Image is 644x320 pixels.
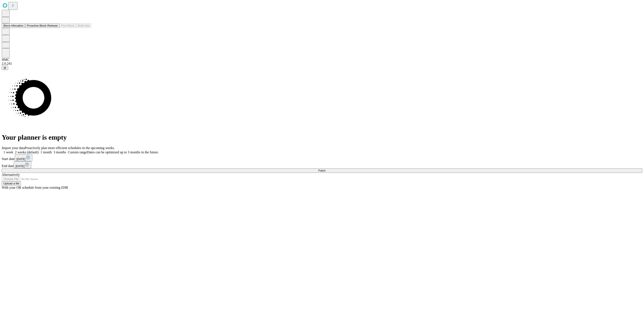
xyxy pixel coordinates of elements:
[60,23,76,28] button: Flex Block
[2,133,642,141] h1: Your planner is empty
[2,23,25,28] button: Block Allocation
[2,62,642,66] div: 2.0.241
[76,23,91,28] button: Multi Site
[68,150,87,154] span: Custom range
[2,168,642,173] button: Fetch
[2,146,25,150] span: Import your data
[3,66,6,69] span: @
[15,150,39,154] span: 2 weeks (default)
[40,150,52,154] span: 1 month
[54,150,66,154] span: 3 months
[16,157,25,161] span: [DATE]
[2,154,642,161] div: Start date
[87,150,159,154] span: Dates can be optimized up to 3 months in the future.
[14,161,31,168] button: [DATE]
[15,154,32,161] button: [DATE]
[2,186,68,189] span: With your OR schedule from your existing EHR
[2,173,20,176] span: Alternatively
[318,169,325,172] span: Fetch
[3,150,13,154] span: 1 week
[15,164,24,168] span: [DATE]
[25,146,115,150] span: Proactively plan more efficient schedules in the upcoming weeks.
[25,23,59,28] button: Proactive Block Release
[2,66,8,70] button: @
[2,58,642,62] div: HMC
[2,181,21,186] button: Upload a file
[2,161,642,168] div: End date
